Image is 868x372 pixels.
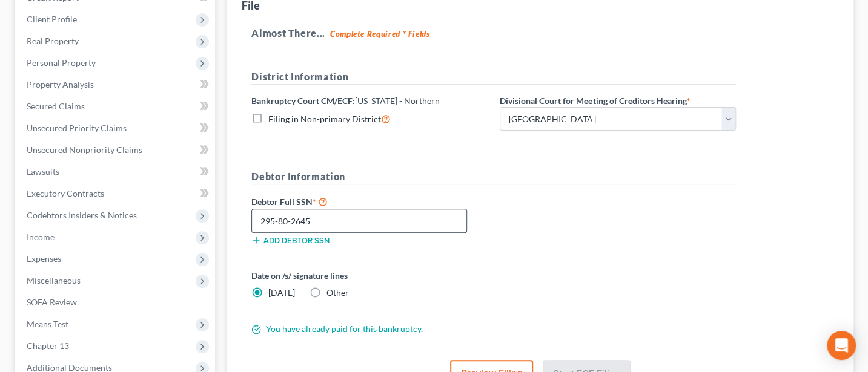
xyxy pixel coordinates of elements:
[251,209,467,233] input: XXX-XX-XXXX
[355,96,440,106] span: [US_STATE] - Northern
[245,194,494,209] label: Debtor Full SSN
[330,29,430,39] strong: Complete Required * Fields
[17,74,215,96] a: Property Analysis
[827,331,856,360] div: Open Intercom Messenger
[17,139,215,161] a: Unsecured Nonpriority Claims
[245,323,742,335] div: You have already paid for this bankruptcy.
[27,123,127,133] span: Unsecured Priority Claims
[27,297,77,307] span: SOFA Review
[251,26,829,41] h5: Almost There...
[17,161,215,183] a: Lawsuits
[27,253,61,264] span: Expenses
[27,319,68,329] span: Means Test
[17,96,215,117] a: Secured Claims
[27,210,137,220] span: Codebtors Insiders & Notices
[27,341,69,351] span: Chapter 13
[27,101,85,111] span: Secured Claims
[27,188,104,198] span: Executory Contracts
[27,79,94,90] span: Property Analysis
[27,275,81,286] span: Miscellaneous
[27,36,79,46] span: Real Property
[251,169,736,184] h5: Debtor Information
[326,287,349,298] span: Other
[17,292,215,313] a: SOFA Review
[251,235,330,245] button: Add debtor SSN
[17,183,215,204] a: Executory Contracts
[251,70,736,85] h5: District Information
[268,114,381,124] span: Filing in Non-primary District
[17,117,215,139] a: Unsecured Priority Claims
[27,145,142,155] span: Unsecured Nonpriority Claims
[27,57,96,68] span: Personal Property
[500,94,690,107] label: Divisional Court for Meeting of Creditors Hearing
[268,287,295,298] span: [DATE]
[27,14,77,24] span: Client Profile
[251,269,488,282] label: Date on /s/ signature lines
[27,166,59,177] span: Lawsuits
[251,94,440,107] label: Bankruptcy Court CM/ECF:
[27,232,55,242] span: Income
